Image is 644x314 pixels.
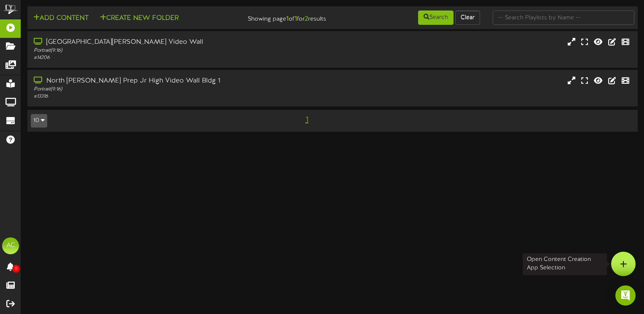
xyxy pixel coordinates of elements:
button: Search [418,11,453,25]
div: North [PERSON_NAME] Prep Jr High Video Wall Bldg 1 [34,76,275,86]
strong: 2 [305,15,308,23]
button: Create New Folder [97,13,181,24]
div: # 13316 [34,93,275,100]
div: AC [2,237,19,254]
span: 0 [12,265,20,273]
div: # 14206 [34,54,275,61]
button: 10 [31,114,47,128]
div: Portrait ( 9:16 ) [34,47,275,54]
strong: 1 [295,15,297,23]
div: Portrait ( 9:16 ) [34,86,275,93]
div: Open Intercom Messenger [615,285,636,306]
strong: 1 [286,15,289,23]
button: Add Content [31,13,91,24]
button: Clear [455,11,480,25]
div: [GEOGRAPHIC_DATA][PERSON_NAME] Video Wall [34,37,275,47]
input: -- Search Playlists by Name -- [493,11,634,25]
div: Showing page of for results [230,10,333,24]
span: 1 [303,115,311,125]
